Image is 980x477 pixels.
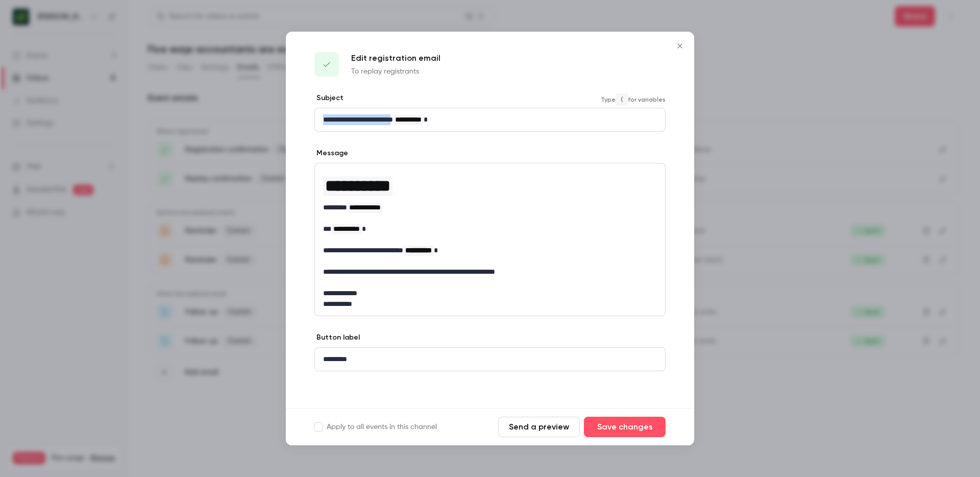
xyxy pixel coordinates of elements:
button: Close [670,36,690,56]
button: Send a preview [498,417,580,437]
div: editor [315,108,665,131]
div: editor [315,348,665,371]
button: Save changes [584,417,666,437]
label: Subject [314,93,344,103]
label: Apply to all events in this channel [314,422,437,432]
label: Message [314,148,348,158]
p: To replay registrants [351,66,440,77]
code: { [616,93,628,106]
span: Type for variables [601,93,666,106]
label: Button label [314,332,360,343]
p: Edit registration email [351,52,440,64]
div: editor [315,163,665,316]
